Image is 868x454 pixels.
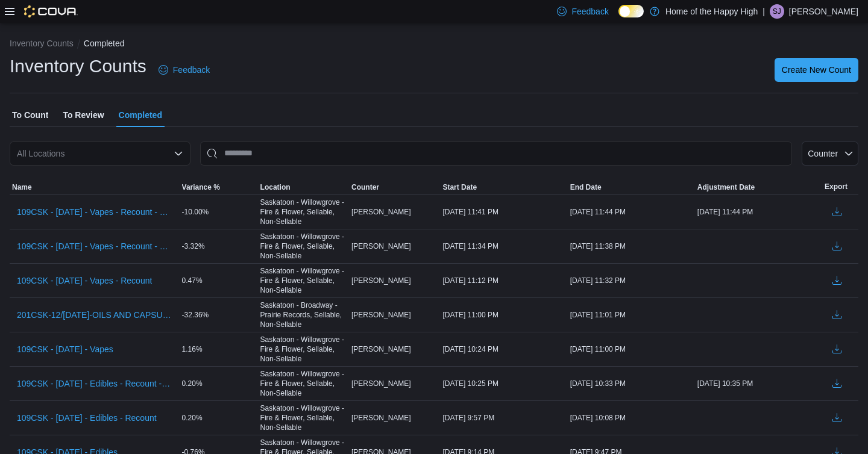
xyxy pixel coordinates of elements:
div: [DATE] 11:00 PM [568,342,695,356]
button: Counter [802,141,858,166]
button: 109CSK - [DATE] - Edibles - Recount [12,409,162,427]
span: 109CSK - [DATE] - Vapes - Recount - Recount [17,240,172,252]
span: [PERSON_NAME] [351,207,411,217]
span: [PERSON_NAME] [351,413,411,423]
span: 109CSK - [DATE] - Vapes - Recount [17,275,152,287]
span: 109CSK - [DATE] - Edibles - Recount - Recount [17,378,172,390]
span: Name [12,182,32,192]
input: This is a search bar. After typing your query, hit enter to filter the results lower in the page. [200,141,792,166]
div: [DATE] 11:44 PM [695,205,822,219]
div: -10.00% [180,205,258,219]
div: [DATE] 9:57 PM [440,411,567,425]
span: 109CSK - [DATE] - Edibles - Recount [17,412,157,424]
div: [DATE] 10:08 PM [568,411,695,425]
span: Completed [119,103,162,127]
span: Counter [351,182,379,192]
button: Open list of options [174,149,183,158]
div: [DATE] 11:32 PM [568,273,695,288]
span: [PERSON_NAME] [351,241,411,251]
span: To Review [63,103,104,127]
button: Completed [84,39,125,48]
span: Variance % [182,182,220,192]
div: 0.47% [180,273,258,288]
button: Start Date [440,180,567,194]
button: Create New Count [775,58,858,82]
span: Start Date [442,182,477,192]
div: Saskatoon - Willowgrove - Fire & Flower, Sellable, Non-Sellable [258,367,349,400]
span: Adjustment Date [697,182,755,192]
button: 109CSK - [DATE] - Vapes - Recount - Recount [12,237,177,255]
button: 109CSK - [DATE] - Vapes - Recount [12,272,157,290]
p: [PERSON_NAME] [789,4,858,19]
div: [DATE] 10:24 PM [440,342,567,356]
button: Variance % [180,180,258,194]
span: 201CSK-12/[DATE]-OILS AND CAPSULES - Recount [17,309,172,321]
div: Saskatoon - Willowgrove - Fire & Flower, Sellable, Non-Sellable [258,401,349,435]
div: [DATE] 10:35 PM [695,376,822,391]
span: Export [825,182,848,191]
div: [DATE] 10:33 PM [568,376,695,391]
div: -32.36% [180,308,258,322]
button: 109CSK - [DATE] - Vapes [12,340,118,358]
button: 109CSK - [DATE] - Edibles - Recount - Recount [12,375,177,393]
span: [PERSON_NAME] [351,344,411,354]
p: | [763,4,765,19]
button: Location [258,180,349,194]
span: Location [260,182,291,192]
button: End Date [568,180,695,194]
div: -3.32% [180,239,258,253]
span: Counter [808,149,838,158]
button: Inventory Counts [10,39,74,48]
div: [DATE] 11:01 PM [568,308,695,322]
div: [DATE] 10:25 PM [440,376,567,391]
span: 109CSK - [DATE] - Vapes [17,343,113,355]
span: Feedback [173,64,210,76]
img: Cova [24,5,78,17]
div: Saskatoon - Willowgrove - Fire & Flower, Sellable, Non-Sellable [258,195,349,229]
span: 109CSK - [DATE] - Vapes - Recount - Recount - Recount [17,206,172,218]
div: [DATE] 11:44 PM [568,205,695,219]
span: [PERSON_NAME] [351,310,411,320]
button: Name [10,180,180,194]
button: Adjustment Date [695,180,822,194]
span: [PERSON_NAME] [351,276,411,285]
div: Saskatoon - Willowgrove - Fire & Flower, Sellable, Non-Sellable [258,332,349,366]
span: End Date [570,182,602,192]
div: [DATE] 11:34 PM [440,239,567,253]
div: [DATE] 11:00 PM [440,308,567,322]
span: SJ [773,4,781,19]
input: Dark Mode [618,5,644,17]
button: 201CSK-12/[DATE]-OILS AND CAPSULES - Recount [12,306,177,324]
h1: Inventory Counts [10,54,146,78]
span: Create New Count [782,64,851,76]
div: [DATE] 11:38 PM [568,239,695,253]
div: Stephanie James Guadron [770,4,784,19]
span: To Count [12,103,48,127]
div: Saskatoon - Willowgrove - Fire & Flower, Sellable, Non-Sellable [258,229,349,263]
div: 1.16% [180,342,258,356]
div: [DATE] 11:12 PM [440,273,567,288]
span: Feedback [571,5,608,17]
p: Home of the Happy High [665,4,758,19]
div: Saskatoon - Willowgrove - Fire & Flower, Sellable, Non-Sellable [258,264,349,297]
div: [DATE] 11:41 PM [440,205,567,219]
div: 0.20% [180,376,258,391]
nav: An example of EuiBreadcrumbs [10,37,858,52]
button: 109CSK - [DATE] - Vapes - Recount - Recount - Recount [12,203,177,221]
button: Counter [349,180,440,194]
span: [PERSON_NAME] [351,379,411,388]
div: Saskatoon - Broadway - Prairie Records, Sellable, Non-Sellable [258,298,349,332]
div: 0.20% [180,411,258,425]
a: Feedback [154,58,215,82]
